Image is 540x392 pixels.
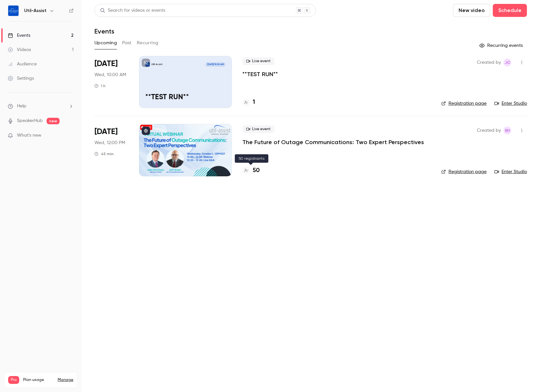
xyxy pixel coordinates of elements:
[8,376,19,384] span: Pro
[242,98,255,107] a: 1
[494,100,527,107] a: Enter Studio
[505,59,510,66] span: JC
[94,59,118,69] span: [DATE]
[24,7,47,14] h6: Util-Assist
[253,166,260,175] h4: 50
[205,62,225,67] span: [DATE] 10:00 AM
[47,118,60,124] span: new
[505,127,510,134] span: EH
[94,151,114,156] div: 45 min
[17,132,41,139] span: What's new
[477,127,501,134] span: Created by
[493,4,527,17] button: Schedule
[8,6,19,16] img: Util-Assist
[242,125,275,133] span: Live event
[17,117,43,124] a: SpeakerHub
[476,40,527,51] button: Recurring events
[477,59,501,66] span: Created by
[441,100,487,107] a: Registration page
[8,47,31,53] div: Videos
[441,169,487,175] a: Registration page
[253,98,255,107] h4: 1
[139,56,232,108] a: **TEST RUN**Util-Assist[DATE] 10:00 AM**TEST RUN**
[66,133,74,139] iframe: Noticeable Trigger
[94,27,114,35] h1: Events
[94,124,129,176] div: Oct 1 Wed, 12:00 PM (America/Toronto)
[494,169,527,175] a: Enter Studio
[8,61,37,67] div: Audience
[242,57,275,65] span: Live event
[23,377,54,383] span: Plan usage
[122,38,132,48] button: Past
[94,38,117,48] button: Upcoming
[100,7,165,14] div: Search for videos or events
[94,127,118,137] span: [DATE]
[151,63,163,66] p: Util-Assist
[94,140,125,146] span: Wed, 12:00 PM
[453,4,490,17] button: New video
[8,32,30,39] div: Events
[58,377,73,383] a: Manage
[94,56,129,108] div: Oct 1 Wed, 10:00 AM (America/New York)
[504,59,511,66] span: Josh C
[8,103,74,110] li: help-dropdown-opener
[242,166,260,175] a: 50
[94,72,126,78] span: Wed, 10:00 AM
[137,38,159,48] button: Recurring
[17,103,26,110] span: Help
[504,127,511,134] span: Emily Henderson
[8,75,34,82] div: Settings
[94,83,106,88] div: 1 h
[242,138,424,146] a: The Future of Outage Communications: Two Expert Perspectives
